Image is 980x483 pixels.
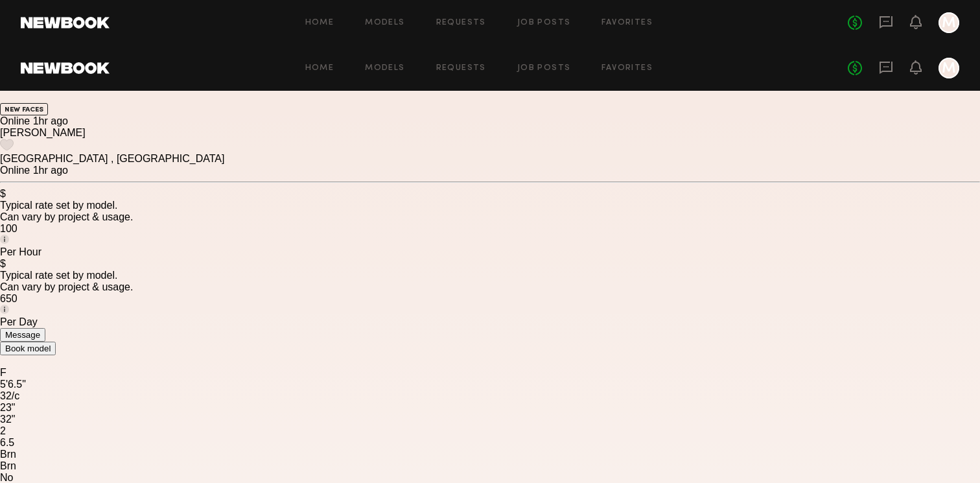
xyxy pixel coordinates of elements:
[939,58,959,78] a: M
[305,19,334,27] a: Home
[939,12,959,33] a: M
[436,19,486,27] a: Requests
[365,19,404,27] a: Models
[305,64,334,73] a: Home
[436,64,486,73] a: Requests
[601,19,653,27] a: Favorites
[601,64,653,73] a: Favorites
[517,19,571,27] a: Job Posts
[365,64,404,73] a: Models
[517,64,571,73] a: Job Posts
